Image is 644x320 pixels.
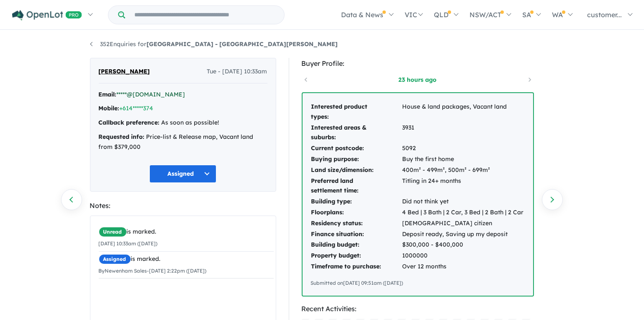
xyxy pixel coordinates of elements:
a: 352Enquiries for[GEOGRAPHIC_DATA] - [GEOGRAPHIC_DATA][PERSON_NAME] [90,40,338,48]
td: Floorplans: [311,207,402,218]
div: Notes: [90,200,276,211]
strong: Requested info: [99,133,145,140]
td: Interested areas & suburbs: [311,122,402,143]
td: Titling in 24+ months [402,176,524,197]
div: Recent Activities: [302,303,534,315]
strong: Email: [99,91,117,98]
small: [DATE] 10:33am ([DATE]) [99,240,158,247]
div: is marked. [99,254,274,264]
td: Buy the first home [402,154,524,165]
span: Tue - [DATE] 10:33am [207,67,267,77]
td: Finance situation: [311,229,402,240]
strong: [GEOGRAPHIC_DATA] - [GEOGRAPHIC_DATA][PERSON_NAME] [147,40,338,48]
div: As soon as possible! [99,118,267,128]
td: Land size/dimension: [311,165,402,176]
span: Unread [99,227,127,237]
span: [PERSON_NAME] [99,67,150,77]
img: Openlot PRO Logo White [12,10,82,21]
td: Building type: [311,196,402,207]
td: 1000000 [402,250,524,261]
nav: breadcrumb [90,39,554,49]
td: Deposit ready, Saving up my deposit [402,229,524,240]
button: Assigned [149,165,216,183]
td: Timeframe to purchase: [311,261,402,272]
span: Assigned [99,254,131,264]
td: $300,000 - $400,000 [402,239,524,250]
input: Try estate name, suburb, builder or developer [127,6,282,24]
div: is marked. [99,227,274,237]
small: By Newenham Sales - [DATE] 2:22pm ([DATE]) [99,268,207,274]
td: 4 Bed | 3 Bath | 2 Car, 3 Bed | 2 Bath | 2 Car [402,207,524,218]
td: Interested product types: [311,101,402,122]
td: 400m² - 499m², 500m² - 699m² [402,165,524,176]
strong: Callback preference: [99,119,160,126]
td: Residency status: [311,218,402,229]
td: Did not think yet [402,196,524,207]
td: 5092 [402,143,524,154]
a: 23 hours ago [382,75,453,84]
td: House & land packages, Vacant land [402,101,524,122]
td: Building budget: [311,239,402,250]
td: [DEMOGRAPHIC_DATA] citizen [402,218,524,229]
td: Property budget: [311,250,402,261]
strong: Mobile: [99,104,120,112]
span: customer... [587,10,622,19]
td: Buying purpose: [311,154,402,165]
div: Submitted on [DATE] 09:51am ([DATE]) [311,279,525,287]
td: Preferred land settlement time: [311,176,402,197]
td: Current postcode: [311,143,402,154]
td: Over 12 months [402,261,524,272]
div: Buyer Profile: [302,58,534,69]
td: 3931 [402,122,524,143]
div: Price-list & Release map, Vacant land from $379,000 [99,132,267,152]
